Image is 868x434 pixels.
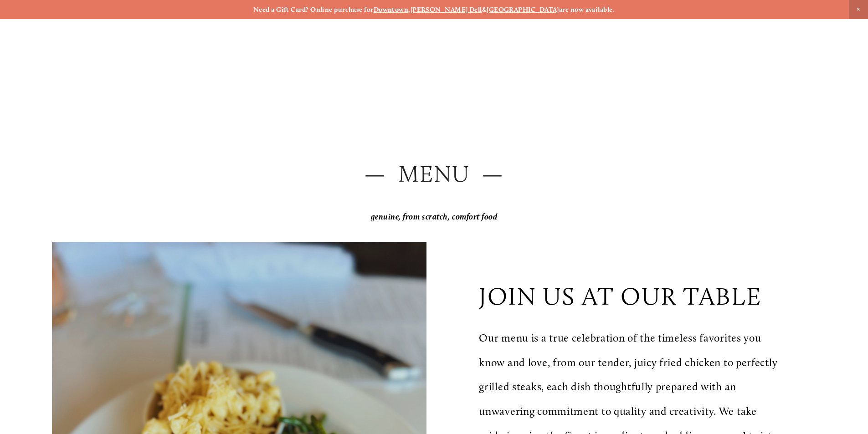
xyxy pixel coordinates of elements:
[371,212,498,222] em: genuine, from scratch, comfort food
[479,281,762,311] p: join us at our table
[559,5,615,14] strong: are now available.
[408,5,410,14] strong: ,
[374,5,409,14] a: Downtown
[487,5,559,14] a: [GEOGRAPHIC_DATA]
[411,5,482,14] a: [PERSON_NAME] Dell
[482,5,487,14] strong: &
[253,5,374,14] strong: Need a Gift Card? Online purchase for
[52,158,816,190] h2: — Menu —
